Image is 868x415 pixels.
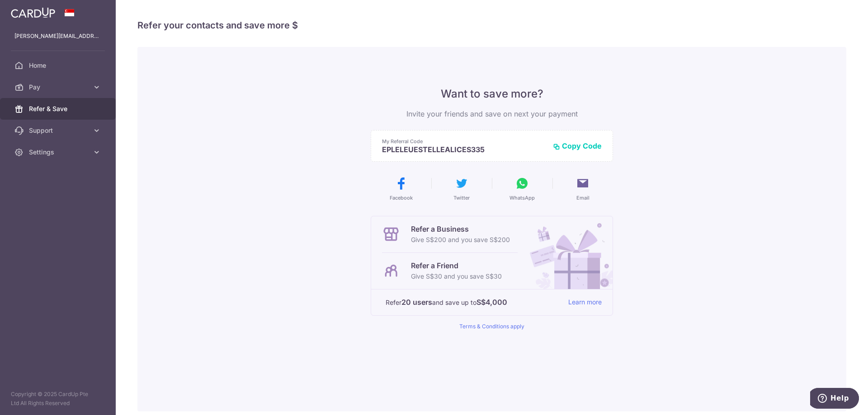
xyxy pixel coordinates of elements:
img: Refer [521,216,613,289]
span: Home [29,61,89,70]
span: Help [20,6,39,14]
button: Twitter [435,176,488,201]
button: Copy Code [553,141,602,150]
span: Email [576,194,590,201]
button: WhatsApp [495,176,549,201]
span: WhatsApp [509,194,535,201]
img: CardUp [11,7,55,18]
p: My Referral Code [382,138,546,145]
p: Invite your friends and save on next your payment [371,108,613,119]
a: Terms & Conditions apply [459,323,524,330]
a: Learn more [568,297,602,308]
h4: Refer your contacts and save more $ [137,18,846,33]
p: [PERSON_NAME][EMAIL_ADDRESS][DOMAIN_NAME] [14,32,101,41]
span: Pay [29,83,89,92]
p: EPLELEUESTELLEALICES335 [382,145,546,154]
p: Want to save more? [371,87,613,101]
span: Facebook [390,194,413,201]
p: Refer a Business [411,224,510,234]
button: Facebook [374,176,428,201]
p: Give S$200 and you save S$200 [411,234,510,245]
p: Refer and save up to [386,297,561,308]
span: Settings [29,148,89,157]
span: Support [29,126,89,135]
span: Refer & Save [29,104,89,113]
strong: 20 users [401,297,432,308]
p: Refer a Friend [411,260,502,271]
span: Twitter [453,194,470,201]
button: Email [556,176,609,201]
iframe: Opens a widget where you can find more information [810,388,859,410]
strong: S$4,000 [476,297,507,308]
p: Give S$30 and you save S$30 [411,271,502,282]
